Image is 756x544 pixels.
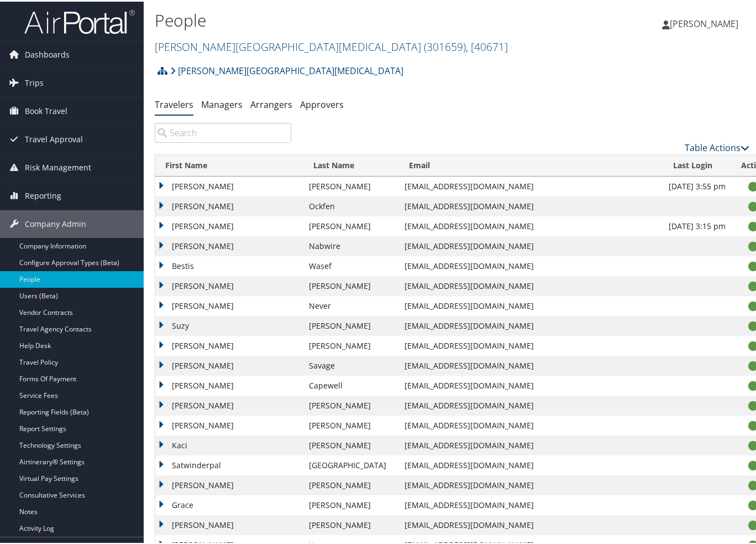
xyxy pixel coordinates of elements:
[155,215,303,235] td: [PERSON_NAME]
[155,314,303,334] td: Suzy
[399,494,663,514] td: [EMAIL_ADDRESS][DOMAIN_NAME]
[303,274,399,294] td: [PERSON_NAME]
[399,314,663,334] td: [EMAIL_ADDRESS][DOMAIN_NAME]
[170,58,403,80] a: [PERSON_NAME][GEOGRAPHIC_DATA][MEDICAL_DATA]
[155,7,551,30] h1: People
[303,514,399,533] td: [PERSON_NAME]
[399,474,663,494] td: [EMAIL_ADDRESS][DOMAIN_NAME]
[155,514,303,533] td: [PERSON_NAME]
[399,354,663,374] td: [EMAIL_ADDRESS][DOMAIN_NAME]
[303,294,399,314] td: Never
[25,96,67,123] span: Book Travel
[303,374,399,394] td: Capewell
[25,124,83,152] span: Travel Approval
[25,68,44,95] span: Trips
[303,394,399,414] td: [PERSON_NAME]
[303,175,399,195] td: [PERSON_NAME]
[300,97,344,109] a: Approvers
[303,235,399,255] td: Nabwire
[155,394,303,414] td: [PERSON_NAME]
[155,494,303,514] td: Grace
[670,16,738,28] span: [PERSON_NAME]
[155,121,291,141] input: Search
[399,454,663,474] td: [EMAIL_ADDRESS][DOMAIN_NAME]
[155,38,508,53] a: [PERSON_NAME][GEOGRAPHIC_DATA][MEDICAL_DATA]
[399,195,663,215] td: [EMAIL_ADDRESS][DOMAIN_NAME]
[399,374,663,394] td: [EMAIL_ADDRESS][DOMAIN_NAME]
[399,274,663,294] td: [EMAIL_ADDRESS][DOMAIN_NAME]
[155,474,303,494] td: [PERSON_NAME]
[303,215,399,235] td: [PERSON_NAME]
[24,7,135,33] img: airportal-logo.png
[250,97,292,109] a: Arrangers
[155,175,303,195] td: [PERSON_NAME]
[25,209,86,236] span: Company Admin
[303,454,399,474] td: [GEOGRAPHIC_DATA]
[155,374,303,394] td: [PERSON_NAME]
[399,334,663,354] td: [EMAIL_ADDRESS][DOMAIN_NAME]
[685,140,749,152] a: Table Actions
[25,39,70,67] span: Dashboards
[466,38,508,53] span: , [ 40671 ]
[399,394,663,414] td: [EMAIL_ADDRESS][DOMAIN_NAME]
[399,175,663,195] td: [EMAIL_ADDRESS][DOMAIN_NAME]
[399,414,663,434] td: [EMAIL_ADDRESS][DOMAIN_NAME]
[155,255,303,274] td: Bestis
[399,255,663,274] td: [EMAIL_ADDRESS][DOMAIN_NAME]
[155,195,303,215] td: [PERSON_NAME]
[303,195,399,215] td: Ockfen
[399,294,663,314] td: [EMAIL_ADDRESS][DOMAIN_NAME]
[663,153,731,175] th: Last Login: activate to sort column ascending
[399,215,663,235] td: [EMAIL_ADDRESS][DOMAIN_NAME]
[662,6,749,39] a: [PERSON_NAME]
[155,97,193,109] a: Travelers
[25,152,91,180] span: Risk Management
[155,294,303,314] td: [PERSON_NAME]
[155,235,303,255] td: [PERSON_NAME]
[155,434,303,454] td: Kaci
[303,334,399,354] td: [PERSON_NAME]
[155,274,303,294] td: [PERSON_NAME]
[424,38,466,53] span: ( 301659 )
[399,235,663,255] td: [EMAIL_ADDRESS][DOMAIN_NAME]
[399,434,663,454] td: [EMAIL_ADDRESS][DOMAIN_NAME]
[201,97,243,109] a: Managers
[399,514,663,533] td: [EMAIL_ADDRESS][DOMAIN_NAME]
[399,153,663,175] th: Email: activate to sort column ascending
[303,474,399,494] td: [PERSON_NAME]
[155,454,303,474] td: Satwinderpal
[303,153,399,175] th: Last Name: activate to sort column ascending
[663,215,731,235] td: [DATE] 3:15 pm
[303,494,399,514] td: [PERSON_NAME]
[663,175,731,195] td: [DATE] 3:55 pm
[303,414,399,434] td: [PERSON_NAME]
[303,255,399,274] td: Wasef
[303,434,399,454] td: [PERSON_NAME]
[303,354,399,374] td: Savage
[25,180,61,208] span: Reporting
[155,354,303,374] td: [PERSON_NAME]
[303,314,399,334] td: [PERSON_NAME]
[155,153,303,175] th: First Name: activate to sort column ascending
[155,334,303,354] td: [PERSON_NAME]
[155,414,303,434] td: [PERSON_NAME]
